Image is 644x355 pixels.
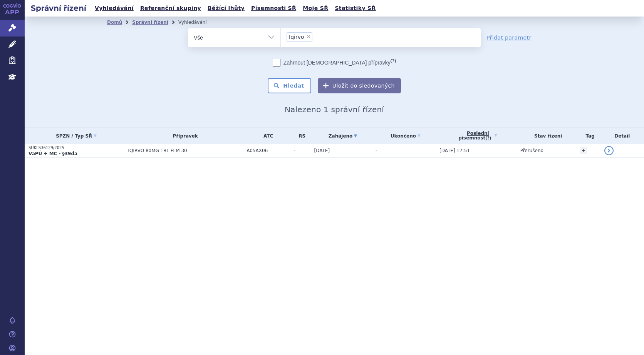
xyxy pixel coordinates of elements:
[376,148,377,153] span: -
[314,131,372,141] a: Zahájeno
[300,3,330,13] a: Moje SŘ
[92,3,136,13] a: Vyhledávání
[124,128,243,144] th: Přípravek
[285,105,384,114] span: Nalezeno 1 správní řízení
[580,147,587,154] a: +
[29,151,77,156] strong: VaPÚ + MC - §39da
[332,3,378,13] a: Statistiky SŘ
[520,148,543,153] span: Přerušeno
[178,17,217,28] li: Vyhledávání
[314,148,330,153] span: [DATE]
[25,3,92,13] h2: Správní řízení
[29,145,124,151] p: SUKLS36129/2025
[439,148,470,153] span: [DATE] 17:51
[243,128,290,144] th: ATC
[439,128,517,144] a: Poslednípísemnost(?)
[132,20,168,25] a: Správní řízení
[290,128,310,144] th: RS
[486,34,532,41] a: Přidat parametr
[600,128,644,144] th: Detail
[107,20,122,25] a: Domů
[268,78,311,93] button: Hledat
[205,3,247,13] a: Běžící lhůty
[29,131,124,141] a: SPZN / Typ SŘ
[485,136,491,141] abbr: (?)
[391,58,396,63] abbr: (?)
[294,148,310,153] span: -
[318,78,401,93] button: Uložit do sledovaných
[315,32,319,41] input: Iqirvo
[273,59,396,66] label: Zahrnout [DEMOGRAPHIC_DATA] přípravky
[576,128,600,144] th: Tag
[247,148,290,153] span: A05AX06
[138,3,203,13] a: Referenční skupiny
[376,131,436,141] a: Ukončeno
[517,128,576,144] th: Stav řízení
[306,34,311,39] span: ×
[249,3,299,13] a: Písemnosti SŘ
[604,146,614,155] a: detail
[289,34,304,40] span: Iqirvo
[128,148,243,153] span: IQIRVO 80MG TBL FLM 30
